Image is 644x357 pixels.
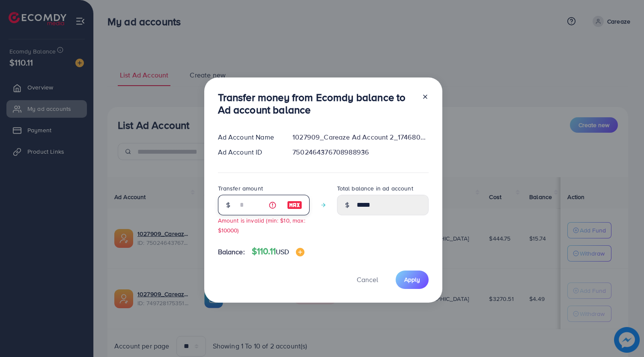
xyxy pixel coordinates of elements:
[357,275,378,284] span: Cancel
[296,248,304,256] img: image
[337,184,413,193] label: Total balance in ad account
[286,147,435,157] div: 7502464376708988936
[346,271,389,289] button: Cancel
[287,200,302,210] img: image
[286,132,435,142] div: 1027909_Careaze Ad Account 2_1746803855755
[252,246,305,257] h4: $110.11
[396,271,429,289] button: Apply
[218,91,415,116] h3: Transfer money from Ecomdy balance to Ad account balance
[218,184,263,193] label: Transfer amount
[211,132,286,142] div: Ad Account Name
[218,247,245,257] span: Balance:
[404,275,420,284] span: Apply
[276,247,289,256] span: USD
[211,147,286,157] div: Ad Account ID
[218,216,305,234] small: Amount is invalid (min: $10, max: $10000)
